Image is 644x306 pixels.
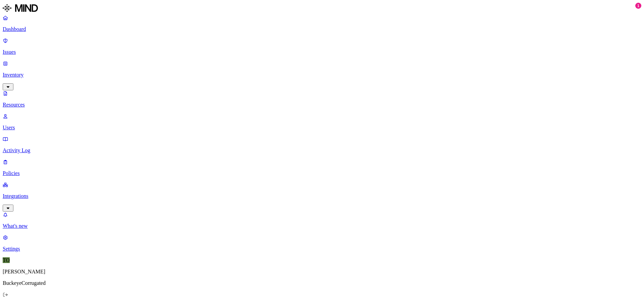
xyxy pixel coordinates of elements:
[3,125,641,131] p: Users
[3,234,641,252] a: Settings
[3,280,641,286] p: BuckeyeCorrugated
[3,113,641,131] a: Users
[3,246,641,252] p: Settings
[3,182,641,211] a: Integrations
[3,170,641,176] p: Policies
[3,3,641,15] a: MIND
[3,26,641,32] p: Dashboard
[3,60,641,89] a: Inventory
[3,136,641,154] a: Activity Log
[3,15,641,32] a: Dashboard
[3,159,641,176] a: Policies
[3,257,10,263] span: TO
[3,90,641,108] a: Resources
[3,147,641,154] p: Activity Log
[3,3,38,13] img: MIND
[3,38,641,55] a: Issues
[3,49,641,55] p: Issues
[3,102,641,108] p: Resources
[635,3,641,9] div: 1
[3,72,641,78] p: Inventory
[3,223,641,229] p: What's new
[3,212,641,229] a: What's new
[3,193,641,199] p: Integrations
